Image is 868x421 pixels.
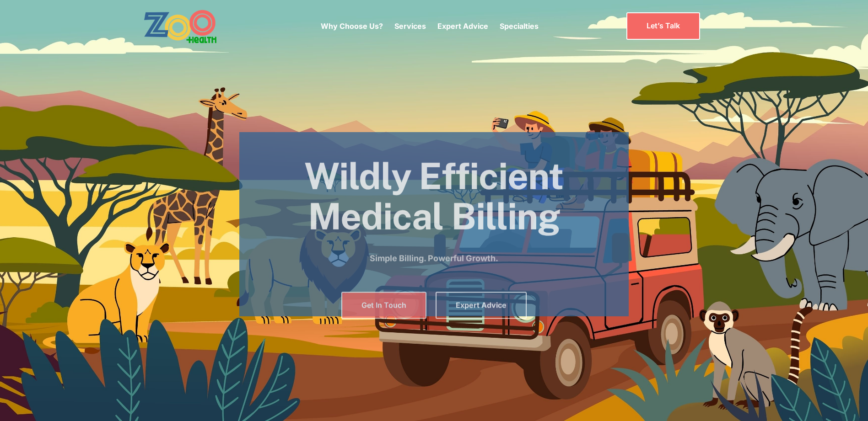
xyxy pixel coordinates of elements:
a: Specialties [500,21,539,31]
a: Let’s Talk [626,12,700,39]
div: Specialties [500,7,539,45]
a: home [144,9,242,43]
h1: Wildly Efficient Medical Billing [239,156,629,236]
a: Get In Touch [341,292,426,319]
div: Services [394,7,426,45]
a: Expert Advice [437,21,488,31]
p: Services [394,21,426,32]
a: Why Choose Us? [321,21,383,31]
strong: Simple Billing. Powerful Growth. [370,254,498,263]
a: Expert Advice [436,292,527,319]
